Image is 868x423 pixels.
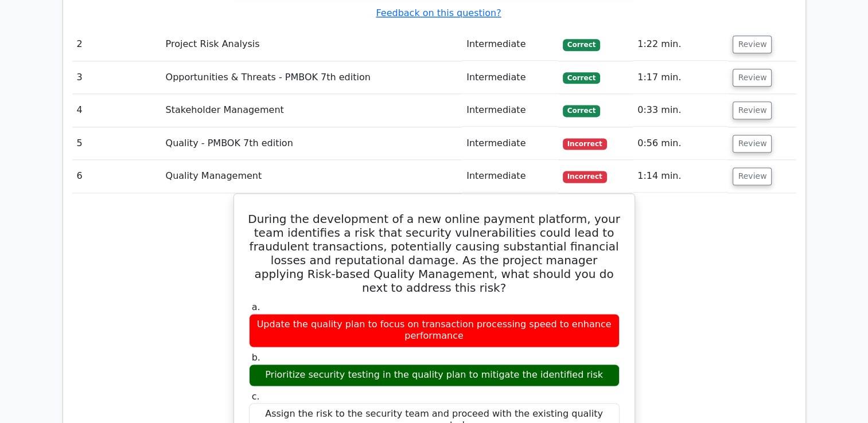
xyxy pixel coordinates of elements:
[733,69,772,87] button: Review
[72,28,161,61] td: 2
[633,160,728,193] td: 1:14 min.
[72,94,161,127] td: 4
[563,138,607,150] span: Incorrect
[733,135,772,152] button: Review
[376,7,501,18] a: Feedback on this question?
[563,39,600,50] span: Correct
[563,171,607,182] span: Incorrect
[563,105,600,116] span: Correct
[161,61,462,94] td: Opportunities & Threats - PMBOK 7th edition
[249,314,620,348] div: Update the quality plan to focus on transaction processing speed to enhance performance
[252,352,260,363] span: b.
[161,160,462,193] td: Quality Management
[161,94,462,127] td: Stakeholder Management
[72,160,161,193] td: 6
[161,127,462,160] td: Quality - PMBOK 7th edition
[252,391,260,402] span: c.
[462,160,558,193] td: Intermediate
[733,167,772,185] button: Review
[161,28,462,61] td: Project Risk Analysis
[633,28,728,61] td: 1:22 min.
[462,94,558,127] td: Intermediate
[462,61,558,94] td: Intermediate
[633,61,728,94] td: 1:17 min.
[633,127,728,160] td: 0:56 min.
[249,364,620,386] div: Prioritize security testing in the quality plan to mitigate the identified risk
[72,127,161,160] td: 5
[733,36,772,53] button: Review
[462,28,558,61] td: Intermediate
[248,212,621,295] h5: During the development of a new online payment platform, your team identifies a risk that securit...
[72,61,161,94] td: 3
[733,101,772,119] button: Review
[633,94,728,127] td: 0:33 min.
[462,127,558,160] td: Intermediate
[563,72,600,84] span: Correct
[252,301,260,312] span: a.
